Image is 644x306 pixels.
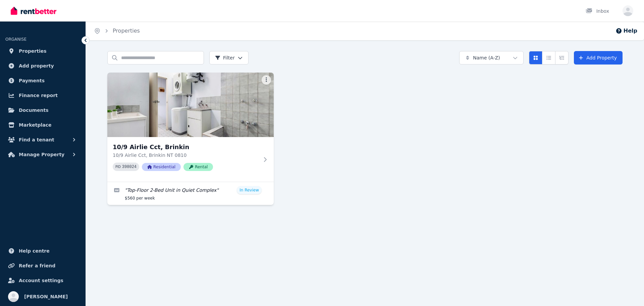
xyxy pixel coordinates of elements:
span: Properties [19,47,47,55]
span: Name (A-Z) [473,54,500,61]
button: Expanded list view [555,51,569,64]
span: Finance report [19,91,58,99]
a: Properties [5,44,80,58]
button: Compact list view [542,51,555,64]
a: Finance report [5,89,80,102]
span: ORGANISE [5,37,26,42]
button: Card view [529,51,542,64]
span: Filter [215,54,235,61]
a: Add property [5,59,80,73]
code: 398024 [122,165,137,169]
div: View options [529,51,569,64]
nav: Breadcrumb [86,21,148,40]
img: 10/9 Airlie Cct, Brinkin [107,73,274,137]
span: Manage Property [19,150,64,159]
a: Payments [5,74,80,87]
span: Rental [183,163,213,171]
img: RentBetter [11,6,56,16]
button: More options [262,75,271,85]
span: Account settings [19,276,63,285]
span: Find a tenant [19,136,54,144]
a: 10/9 Airlie Cct, Brinkin10/9 Airlie Cct, Brinkin10/9 Airlie Cct, Brinkin NT 0810PID 398024Residen... [107,73,274,182]
a: Documents [5,103,80,117]
span: Help centre [19,247,50,255]
a: Refer a friend [5,259,80,272]
p: 10/9 Airlie Cct, Brinkin NT 0810 [113,152,259,159]
a: Edit listing: Top-Floor 2-Bed Unit in Quiet Complex [107,182,274,205]
button: Manage Property [5,148,80,161]
a: Properties [113,28,140,34]
span: Payments [19,77,45,85]
a: Marketplace [5,118,80,132]
h3: 10/9 Airlie Cct, Brinkin [113,142,259,152]
span: Marketplace [19,121,51,129]
span: Add property [19,62,54,70]
a: Add Property [574,51,623,64]
span: Residential [142,163,181,171]
button: Find a tenant [5,133,80,146]
span: Refer a friend [19,262,55,270]
button: Name (A-Z) [459,51,524,64]
a: Account settings [5,274,80,287]
small: PID [115,165,121,169]
button: Help [615,27,637,35]
span: Documents [19,106,49,114]
div: Inbox [586,8,609,14]
a: Help centre [5,244,80,258]
button: Filter [209,51,249,64]
span: [PERSON_NAME] [24,293,68,301]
